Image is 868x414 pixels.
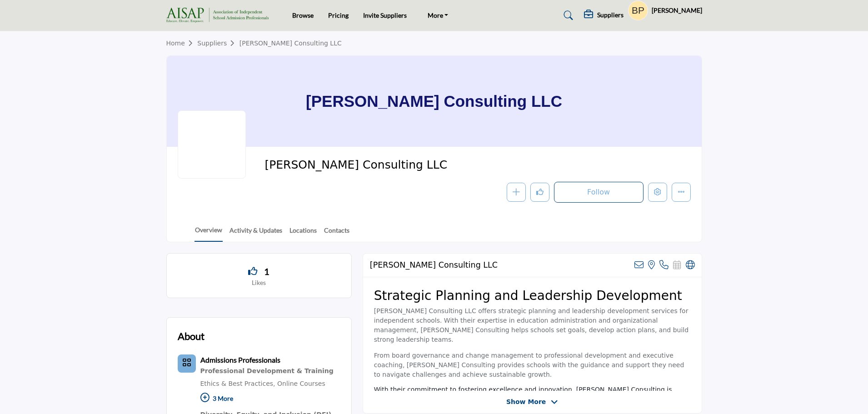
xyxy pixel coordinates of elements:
h2: Strategic Planning and Leadership Development [374,288,691,304]
h2: Clemmens Consulting LLC [370,260,498,270]
a: [PERSON_NAME] Consulting LLC [239,40,342,47]
a: Home [166,40,198,47]
span: 1 [264,264,269,278]
a: Invite Suppliers [363,11,407,19]
div: Reliable and efficient transportation options that meet the unique needs of educational instituti... [200,365,334,377]
a: Professional Development & Training [200,365,334,377]
h1: [PERSON_NAME] Consulting LLC [306,56,562,147]
button: Like [530,183,549,202]
h5: [PERSON_NAME] [652,6,702,15]
div: With their commitment to fostering excellence and innovation, [PERSON_NAME] Consulting is dedicat... [363,277,702,391]
a: Locations [289,225,317,241]
a: Ethics & Best Practices, [200,380,275,387]
button: Show hide supplier dropdown [628,0,648,20]
a: Contacts [324,225,350,241]
a: Browse [292,11,314,19]
p: Likes [178,278,340,287]
a: Pricing [328,11,349,19]
p: 3 More [200,390,334,409]
a: Suppliers [197,40,239,47]
a: Activity & Updates [229,225,283,241]
span: Show More [506,397,546,407]
div: Suppliers [584,10,624,21]
a: Search [555,8,579,23]
img: site Logo [166,8,273,23]
h5: Suppliers [597,11,624,19]
a: More [421,9,455,22]
button: Follow [554,182,644,203]
p: [PERSON_NAME] Consulting LLC offers strategic planning and leadership development services for in... [374,306,691,344]
button: Edit company [648,183,667,202]
button: Category Icon [178,354,196,373]
span: Clemmens Consulting LLC [264,158,469,173]
a: Overview [195,225,223,242]
p: From board governance and change management to professional development and executive coaching, [... [374,351,691,379]
b: Admissions Professionals [200,355,280,364]
button: More details [672,183,691,202]
a: Admissions Professionals [200,357,280,364]
h2: About [178,329,205,344]
a: Online Courses [277,380,325,387]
